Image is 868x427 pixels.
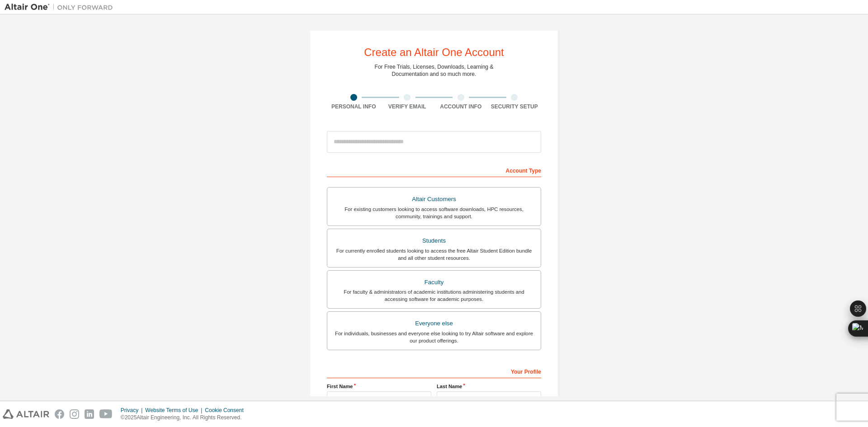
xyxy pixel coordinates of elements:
[121,407,145,414] div: Privacy
[375,63,494,78] div: For Free Trials, Licenses, Downloads, Learning & Documentation and so much more.
[364,47,504,58] div: Create an Altair One Account
[327,383,431,390] label: First Name
[327,163,541,177] div: Account Type
[5,3,118,12] img: Altair One
[437,383,541,390] label: Last Name
[55,409,64,419] img: facebook.svg
[145,407,205,414] div: Website Terms of Use
[205,407,249,414] div: Cookie Consent
[333,276,535,289] div: Faculty
[488,103,542,110] div: Security Setup
[327,364,541,378] div: Your Profile
[333,288,535,303] div: For faculty & administrators of academic institutions administering students and accessing softwa...
[333,247,535,262] div: For currently enrolled students looking to access the free Altair Student Edition bundle and all ...
[434,103,488,110] div: Account Info
[333,193,535,206] div: Altair Customers
[3,409,49,419] img: altair_logo.svg
[333,330,535,344] div: For individuals, businesses and everyone else looking to try Altair software and explore our prod...
[381,103,434,110] div: Verify Email
[333,317,535,330] div: Everyone else
[85,409,94,419] img: linkedin.svg
[333,206,535,220] div: For existing customers looking to access software downloads, HPC resources, community, trainings ...
[333,235,535,247] div: Students
[99,409,113,419] img: youtube.svg
[327,103,381,110] div: Personal Info
[121,414,249,422] p: © 2025 Altair Engineering, Inc. All Rights Reserved.
[70,409,79,419] img: instagram.svg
